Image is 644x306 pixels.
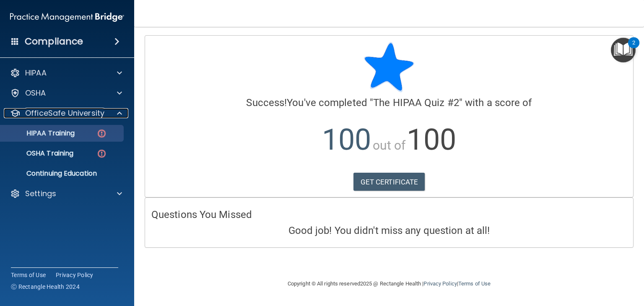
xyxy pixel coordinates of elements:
p: OfficeSafe University [25,108,104,118]
img: blue-star-rounded.9d042014.png [364,42,414,92]
span: Success! [246,97,287,109]
a: OfficeSafe University [10,108,122,118]
a: Privacy Policy [56,271,93,279]
h4: Questions You Missed [151,209,627,220]
p: Settings [25,189,56,199]
img: danger-circle.6113f641.png [96,128,107,139]
h4: You've completed " " with a score of [151,97,627,108]
a: Terms of Use [11,271,46,279]
p: OSHA [25,88,46,98]
p: Continuing Education [5,169,120,178]
img: PMB logo [10,9,124,26]
p: HIPAA Training [5,129,75,137]
p: OSHA Training [5,149,73,158]
div: 2 [632,43,635,54]
iframe: Drift Widget Chat Controller [602,252,634,284]
a: Privacy Policy [423,280,457,287]
p: HIPAA [25,68,47,78]
span: Ⓒ Rectangle Health 2024 [11,283,80,291]
span: 100 [322,122,371,157]
a: Terms of Use [458,280,491,287]
a: OSHA [10,88,122,98]
a: GET CERTIFICATE [353,173,425,191]
span: The HIPAA Quiz #2 [373,97,459,109]
span: 100 [407,122,456,157]
a: HIPAA [10,68,122,78]
div: Copyright © All rights reserved 2025 @ Rectangle Health | | [236,270,542,297]
span: out of [373,138,406,153]
h4: Compliance [25,36,83,47]
h4: Good job! You didn't miss any question at all! [151,225,627,236]
img: danger-circle.6113f641.png [96,148,107,159]
a: Settings [10,189,122,199]
button: Open Resource Center, 2 new notifications [611,38,636,62]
